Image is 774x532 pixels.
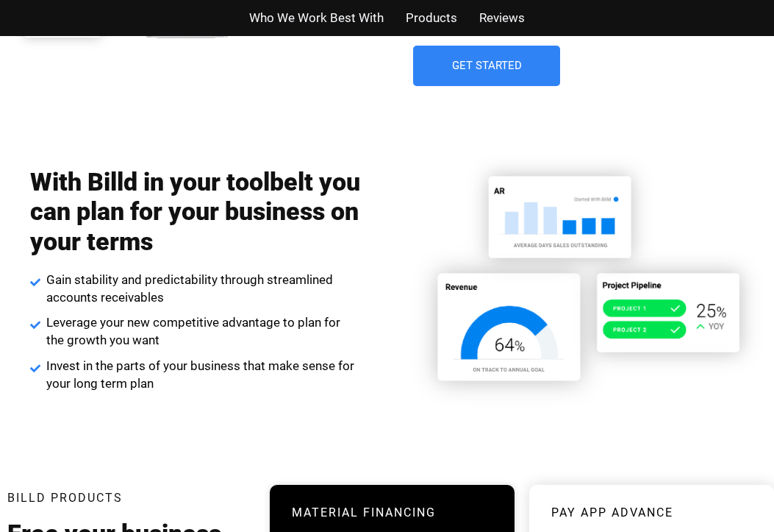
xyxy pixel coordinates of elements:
a: Reviews [479,7,525,29]
a: Get Started [413,46,560,86]
h3: Material Financing [292,507,492,519]
a: Products [406,7,457,29]
a: Who We Work Best With [249,7,384,29]
span: Get Started [452,60,522,71]
h3: pay app advance [551,507,752,519]
h2: With Billd in your toolbelt you can plan for your business on your terms [30,167,361,257]
span: Invest in the parts of your business that make sense for your long term plan [43,358,361,393]
span: Leverage your new competitive advantage to plan for the growth you want [43,314,361,350]
h3: Billd Products [7,492,123,504]
span: Gain stability and predictability through streamlined accounts receivables [43,272,361,307]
